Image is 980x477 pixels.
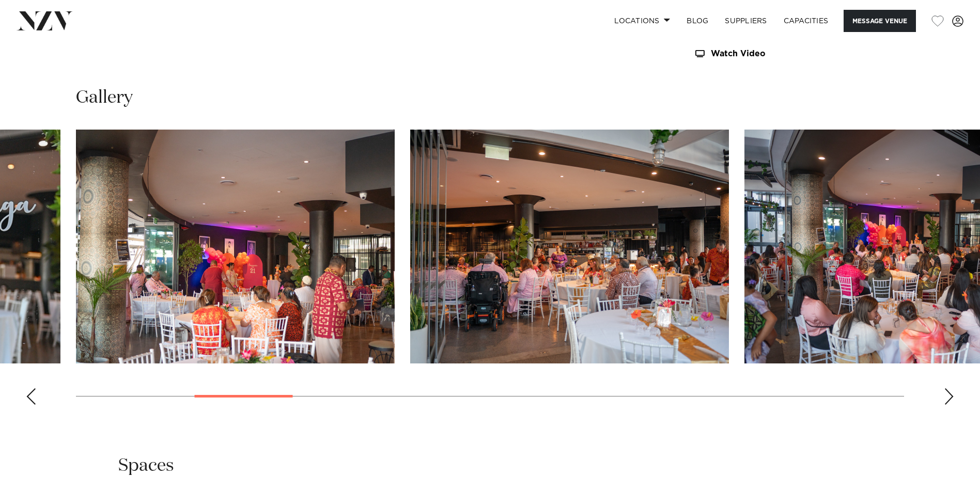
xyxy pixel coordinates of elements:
a: Locations [606,10,678,32]
a: SUPPLIERS [717,10,775,32]
swiper-slide: 4 / 21 [76,130,395,363]
a: Watch Video [694,50,862,58]
a: Capacities [775,10,837,32]
button: Message Venue [844,10,916,32]
h2: Gallery [76,86,133,109]
a: BLOG [678,10,717,32]
swiper-slide: 5 / 21 [410,130,729,363]
img: nzv-logo.png [17,11,73,30]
